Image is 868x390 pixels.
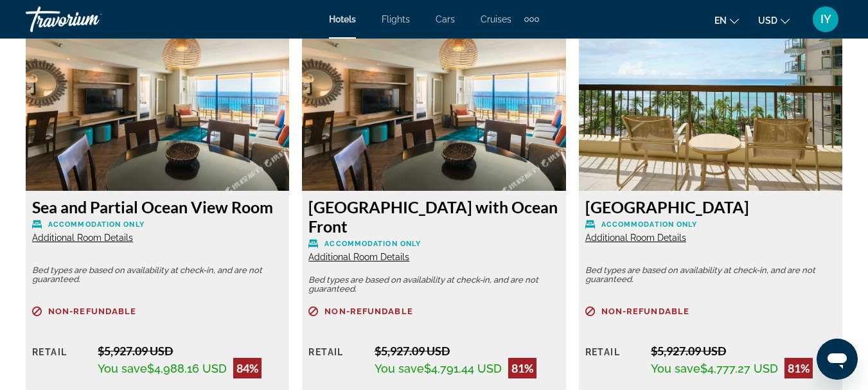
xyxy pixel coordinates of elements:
[820,13,831,26] span: IY
[98,362,147,375] span: You save
[48,307,136,315] span: Non-refundable
[758,11,790,30] button: Change currency
[308,276,559,294] p: Bed types are based on availability at check-in, and are not guaranteed.
[26,30,289,191] img: Sea and Partial Ocean View Room
[817,339,858,380] iframe: Button to launch messaging window
[585,233,686,243] span: Additional Room Details
[324,240,421,248] span: Accommodation Only
[714,15,727,26] span: en
[601,307,689,315] span: Non-refundable
[700,362,778,375] span: $4,777.27 USD
[579,30,842,191] img: Ocean Side Room
[382,14,410,24] a: Flights
[308,252,409,262] span: Additional Room Details
[48,220,145,229] span: Accommodation Only
[26,3,154,36] a: Travorium
[585,344,641,378] div: Retail
[784,358,813,378] div: 81%
[758,15,777,26] span: USD
[524,9,539,30] button: Extra navigation items
[651,344,836,358] div: $5,927.09 USD
[32,344,88,378] div: Retail
[601,220,698,229] span: Accommodation Only
[585,266,836,284] p: Bed types are based on availability at check-in, and are not guaranteed.
[436,14,455,24] a: Cars
[481,14,511,24] a: Cruises
[32,233,133,243] span: Additional Room Details
[375,362,424,375] span: You save
[809,6,842,33] button: User Menu
[308,197,559,236] h3: [GEOGRAPHIC_DATA] with Ocean Front
[508,358,536,378] div: 81%
[98,344,283,358] div: $5,927.09 USD
[233,358,261,378] div: 84%
[32,197,283,217] h3: Sea and Partial Ocean View Room
[329,14,356,24] a: Hotels
[651,362,700,375] span: You save
[147,362,227,375] span: $4,988.16 USD
[585,197,836,217] h3: [GEOGRAPHIC_DATA]
[302,30,565,191] img: Ocean Side Room with Ocean Front
[424,362,502,375] span: $4,791.44 USD
[375,344,560,358] div: $5,927.09 USD
[714,11,739,30] button: Change language
[32,266,283,284] p: Bed types are based on availability at check-in, and are not guaranteed.
[308,344,364,378] div: Retail
[324,307,412,315] span: Non-refundable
